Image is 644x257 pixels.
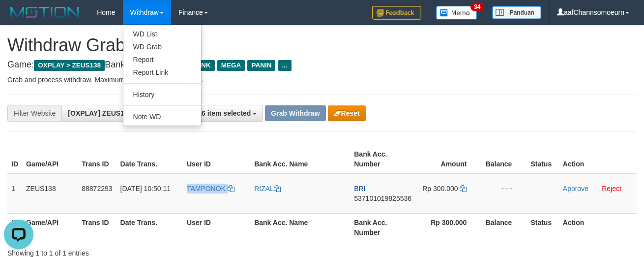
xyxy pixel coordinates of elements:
[123,28,201,40] a: WD List
[415,145,481,173] th: Amount
[7,213,22,241] th: ID
[7,60,637,70] h4: Game: Bank:
[191,105,263,122] button: 16 item selected
[117,213,183,241] th: Date Trans.
[217,60,245,71] span: MEGA
[7,173,22,214] td: 1
[415,213,481,241] th: Rp 300.000
[4,4,33,33] button: Open LiveChat chat widget
[7,75,637,85] p: Grab and process withdraw. Maximum allowed is transactions.
[470,2,484,11] span: 34
[481,213,527,241] th: Balance
[527,145,558,173] th: Status
[187,185,226,193] span: TAMPONOK
[602,185,621,193] a: Reject
[492,6,541,19] img: panduan.png
[7,145,22,173] th: ID
[7,35,637,55] h1: Withdraw Grab
[247,60,275,71] span: PANIN
[265,105,325,121] button: Grab Withdraw
[22,145,78,173] th: Game/API
[563,185,588,193] a: Approve
[372,6,421,20] img: Feedback.jpg
[7,5,82,20] img: MOTION_logo.png
[68,109,132,117] span: [OXPLAY] ZEUS138
[117,145,183,173] th: Date Trans.
[460,185,467,193] a: Copy 300000 to clipboard
[34,60,105,71] span: OXPLAY > ZEUS138
[559,213,637,241] th: Action
[354,185,365,193] span: BRI
[250,145,350,173] th: Bank Acc. Name
[123,40,201,53] a: WD Grab
[120,185,171,193] span: [DATE] 10:50:11
[82,185,112,193] span: 88872293
[559,145,637,173] th: Action
[78,213,116,241] th: Trans ID
[7,105,61,122] div: Filter Website
[78,145,116,173] th: Trans ID
[278,60,292,71] span: ...
[250,213,350,241] th: Bank Acc. Name
[22,213,78,241] th: Game/API
[350,145,415,173] th: Bank Acc. Number
[183,213,250,241] th: User ID
[61,105,144,122] button: [OXPLAY] ZEUS138
[187,185,234,193] a: TAMPONOK
[123,88,201,101] a: History
[254,185,281,193] a: RIZAL
[123,53,201,66] a: Report
[328,105,366,121] button: Reset
[183,145,250,173] th: User ID
[123,110,201,123] a: Note WD
[198,109,251,117] span: 16 item selected
[422,185,458,193] span: Rp 300.000
[527,213,558,241] th: Status
[436,6,477,20] img: Button%20Memo.svg
[481,145,527,173] th: Balance
[22,173,78,214] td: ZEUS138
[354,194,411,202] span: Copy 537101019825536 to clipboard
[481,173,527,214] td: - - -
[350,213,415,241] th: Bank Acc. Number
[123,66,201,79] a: Report Link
